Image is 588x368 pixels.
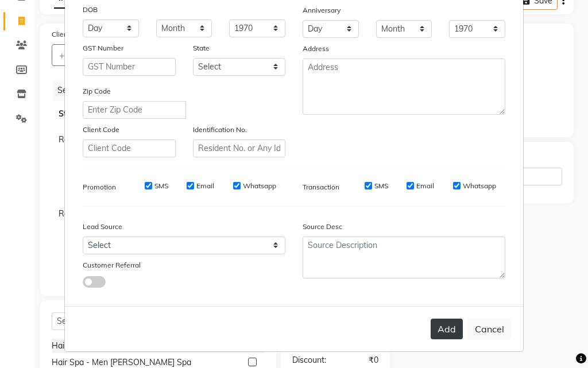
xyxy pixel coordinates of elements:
label: Client Code [83,125,119,135]
label: State [193,43,210,53]
input: Enter Zip Code [83,101,186,119]
button: Cancel [467,318,512,340]
label: DOB [83,5,98,15]
label: Identification No. [193,125,247,135]
label: Address [303,44,329,54]
input: Resident No. or Any Id [193,140,286,157]
label: Anniversary [303,5,341,16]
label: GST Number [83,43,123,53]
label: SMS [374,181,388,191]
label: Email [196,181,214,191]
label: Customer Referral [83,260,141,270]
label: Source Desc [303,222,342,232]
input: GST Number [83,58,176,76]
input: Client Code [83,140,176,157]
label: Whatsapp [463,181,496,191]
label: Transaction [303,182,339,192]
label: SMS [154,181,168,191]
label: Email [416,181,434,191]
button: Add [431,319,463,339]
label: Whatsapp [243,181,276,191]
label: Zip Code [83,86,111,96]
label: Promotion [83,182,116,192]
label: Lead Source [83,222,122,232]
